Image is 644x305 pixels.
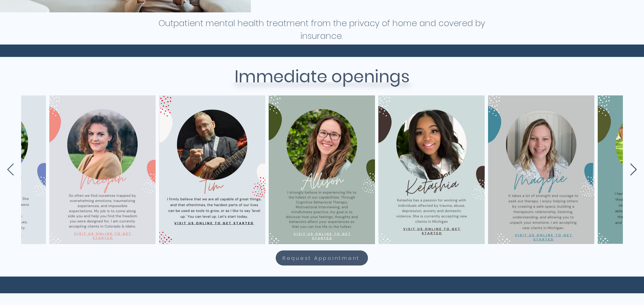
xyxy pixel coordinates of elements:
[630,163,637,176] button: Next Item
[7,163,14,176] button: Previous Item
[276,250,368,265] a: Request Appointment
[282,254,360,262] span: Request Appointment
[269,95,375,244] img: Allison
[158,17,485,43] h1: Outpatient mental health treatment from the privacy of home and covered by insurance.
[488,95,594,244] img: Maggie
[158,64,486,89] h2: Immediate openings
